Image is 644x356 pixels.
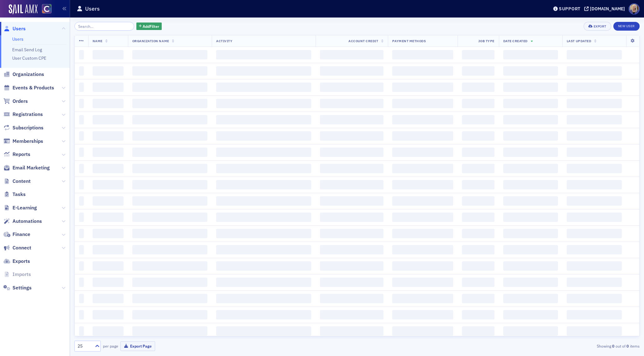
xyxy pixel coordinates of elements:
button: Export Page [120,341,155,351]
span: ‌ [216,66,311,76]
span: ‌ [567,50,622,59]
button: [DOMAIN_NAME] [584,7,627,11]
span: ‌ [79,99,84,108]
span: ‌ [503,50,558,59]
span: ‌ [567,245,622,254]
span: Payment Methods [392,39,426,43]
span: ‌ [132,261,207,271]
a: Email Send Log [12,47,42,53]
span: ‌ [567,66,622,76]
span: Registrations [13,111,43,118]
span: ‌ [320,213,383,222]
span: ‌ [79,326,84,336]
span: ‌ [567,99,622,108]
span: ‌ [93,50,124,59]
span: ‌ [567,294,622,303]
span: ‌ [503,213,558,222]
span: ‌ [93,310,124,319]
span: ‌ [462,148,494,157]
span: ‌ [503,66,558,76]
img: SailAMX [9,4,38,14]
span: ‌ [132,229,207,238]
span: ‌ [503,180,558,189]
span: ‌ [93,148,124,157]
span: ‌ [320,245,383,254]
span: ‌ [216,229,311,238]
span: ‌ [132,326,207,336]
span: ‌ [462,294,494,303]
span: ‌ [320,229,383,238]
span: ‌ [320,294,383,303]
span: Add Filter [143,23,159,29]
span: ‌ [462,164,494,173]
span: ‌ [392,294,453,303]
span: ‌ [462,131,494,141]
span: ‌ [392,83,453,92]
span: ‌ [79,229,84,238]
span: ‌ [132,115,207,124]
span: ‌ [132,245,207,254]
span: ‌ [503,99,558,108]
span: ‌ [216,148,311,157]
span: Reports [13,151,30,158]
span: ‌ [216,83,311,92]
span: Tasks [13,191,26,198]
span: ‌ [216,245,311,254]
span: ‌ [79,213,84,222]
span: ‌ [392,213,453,222]
span: ‌ [320,278,383,287]
span: ‌ [79,310,84,319]
span: Automations [13,218,42,225]
strong: 0 [626,343,630,349]
span: ‌ [320,66,383,76]
span: ‌ [392,196,453,206]
span: ‌ [567,278,622,287]
span: Orders [13,98,28,105]
span: ‌ [79,245,84,254]
span: ‌ [567,115,622,124]
span: ‌ [320,148,383,157]
span: ‌ [462,196,494,206]
span: ‌ [392,261,453,271]
span: ‌ [320,83,383,92]
span: ‌ [392,148,453,157]
span: ‌ [93,164,124,173]
span: ‌ [216,310,311,319]
span: Content [13,178,31,185]
img: SailAMX [42,4,52,14]
span: ‌ [320,164,383,173]
span: ‌ [320,131,383,141]
a: Orders [3,98,28,105]
span: Organization Name [132,39,169,43]
span: ‌ [567,310,622,319]
span: ‌ [79,196,84,206]
span: ‌ [392,131,453,141]
span: ‌ [392,66,453,76]
span: ‌ [79,115,84,124]
span: Name [93,39,103,43]
span: Memberships [13,138,43,145]
span: ‌ [320,115,383,124]
span: ‌ [93,326,124,336]
a: Email Marketing [3,164,50,171]
span: ‌ [216,326,311,336]
span: ‌ [567,229,622,238]
span: ‌ [462,261,494,271]
a: Finance [3,231,30,238]
span: Finance [13,231,30,238]
label: per page [103,343,118,349]
span: ‌ [503,196,558,206]
span: ‌ [462,115,494,124]
a: New User [613,22,640,31]
span: ‌ [567,261,622,271]
span: ‌ [93,99,124,108]
span: ‌ [93,229,124,238]
a: Exports [3,258,30,265]
div: 25 [78,343,91,349]
span: ‌ [93,131,124,141]
input: Search… [74,22,134,31]
span: ‌ [93,213,124,222]
span: ‌ [503,278,558,287]
span: ‌ [503,310,558,319]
